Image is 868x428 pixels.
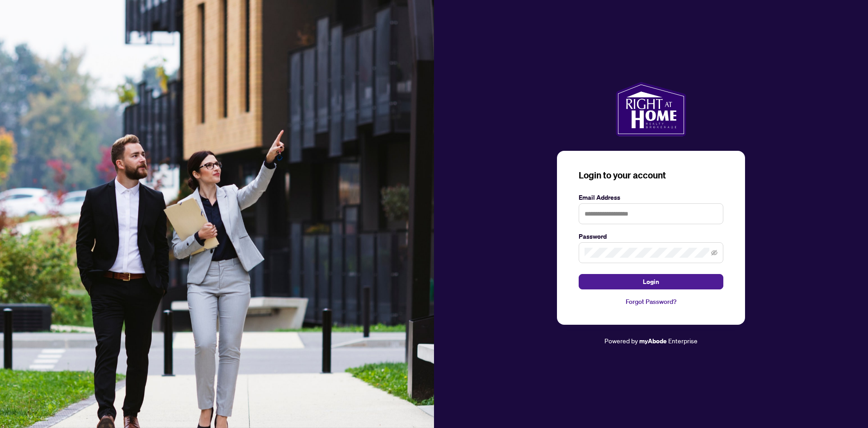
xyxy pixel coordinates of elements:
label: Password [579,231,723,241]
span: Enterprise [668,337,698,345]
a: Forgot Password? [579,297,723,307]
img: ma-logo [616,82,686,136]
button: Login [579,274,723,289]
h3: Login to your account [579,169,723,182]
label: Email Address [579,192,723,202]
span: eye-invisible [711,250,717,256]
a: myAbode [639,336,667,346]
span: Login [643,274,659,289]
span: Powered by [604,337,638,345]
